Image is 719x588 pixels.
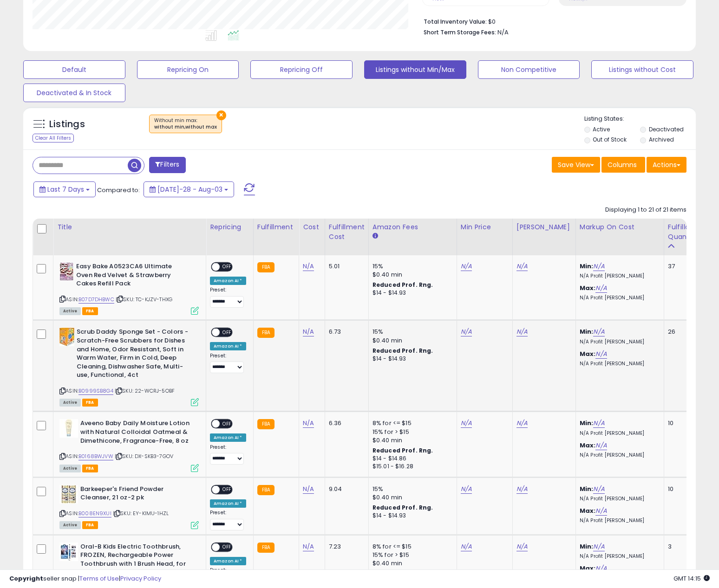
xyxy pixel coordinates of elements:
div: 15% for > $15 [373,551,450,559]
a: N/A [303,542,314,551]
b: Reduced Prof. Rng. [373,504,433,511]
span: All listings currently available for purchase on Amazon [59,307,81,315]
b: Min: [580,485,594,493]
div: 15% [373,262,450,271]
div: 15% [373,485,450,493]
li: $0 [424,15,680,26]
b: Min: [580,419,594,427]
div: $15.01 - $16.28 [373,463,450,471]
div: Amazon AI * [210,277,246,285]
div: $0.40 min [373,559,450,568]
a: N/A [595,506,607,516]
button: Repricing Off [250,60,353,79]
button: × [216,110,226,120]
div: Min Price [461,222,509,232]
p: Listing States: [584,115,696,123]
a: Privacy Policy [120,574,161,583]
a: N/A [461,542,472,551]
div: $14 - $14.93 [373,512,450,520]
span: FBA [82,399,98,407]
div: seller snap | | [9,575,161,583]
button: Non Competitive [478,60,580,79]
button: Default [23,60,125,79]
a: B008EN9XUI [78,510,111,517]
a: N/A [593,485,604,494]
span: [DATE]-28 - Aug-03 [157,185,222,194]
span: FBA [82,465,98,472]
b: Min: [580,327,594,336]
small: FBA [257,485,275,495]
button: Listings without Min/Max [364,60,466,79]
div: Preset: [210,287,246,308]
button: [DATE]-28 - Aug-03 [144,181,234,197]
div: 37 [668,262,697,271]
span: | SKU: TC-KJZV-THXG [116,296,172,303]
b: Max: [580,506,596,515]
span: OFF [220,420,235,428]
div: Title [57,222,202,232]
span: OFF [220,543,235,551]
a: N/A [516,485,528,494]
div: Displaying 1 to 21 of 21 items [605,206,686,214]
b: Max: [580,441,596,450]
a: N/A [516,262,528,271]
span: Without min max : [154,117,217,131]
span: 2025-08-11 14:15 GMT [673,574,710,583]
div: $0.40 min [373,336,450,345]
div: Preset: [210,444,246,465]
a: N/A [516,419,528,428]
div: $0.40 min [373,436,450,445]
label: Archived [649,136,674,143]
a: N/A [303,419,314,428]
div: [PERSON_NAME] [516,222,572,232]
div: $14 - $14.93 [373,289,450,297]
p: N/A Profit [PERSON_NAME] [580,339,657,345]
small: FBA [257,419,275,429]
img: 51XusihMt+L._SL40_.jpg [59,485,78,504]
div: Fulfillable Quantity [668,222,700,242]
a: N/A [461,419,472,428]
b: Barkeeper's Friend Powder Cleanser, 21 oz-2 pk [80,485,193,504]
div: Preset: [210,510,246,530]
div: Amazon AI * [210,499,246,508]
b: Min: [580,542,594,551]
label: Active [593,125,610,133]
div: 10 [668,485,697,493]
span: Columns [608,160,637,169]
div: Cost [303,222,321,232]
div: 6.73 [329,328,361,336]
div: ASIN: [59,262,199,314]
strong: Copyright [9,574,43,583]
span: OFF [220,485,235,493]
div: 8% for <= $15 [373,543,450,551]
button: Filters [149,157,185,173]
p: N/A Profit [PERSON_NAME] [580,430,657,437]
div: Markup on Cost [580,222,660,232]
div: 10 [668,419,697,427]
div: $14 - $14.93 [373,355,450,363]
button: Last 7 Days [33,181,96,197]
div: 8% for <= $15 [373,419,450,427]
span: OFF [220,329,235,336]
b: Reduced Prof. Rng. [373,347,433,355]
button: Columns [601,157,645,173]
span: N/A [497,28,509,37]
div: ASIN: [59,328,199,405]
b: Min: [580,262,594,271]
div: Amazon AI * [210,342,246,350]
div: 5.01 [329,262,361,271]
div: $14 - $14.86 [373,455,450,463]
p: N/A Profit [PERSON_NAME] [580,452,657,459]
p: N/A Profit [PERSON_NAME] [580,361,657,367]
span: Last 7 Days [47,185,84,194]
div: 26 [668,328,697,336]
a: N/A [595,441,607,450]
span: | SKU: EY-KIMU-1HZL [113,510,169,517]
div: 15% for > $15 [373,428,450,436]
span: All listings currently available for purchase on Amazon [59,521,81,529]
div: ASIN: [59,485,199,528]
label: Out of Stock [593,136,627,143]
b: Reduced Prof. Rng. [373,446,433,454]
p: N/A Profit [PERSON_NAME] [580,496,657,502]
a: B07D7DHBWC [78,296,114,304]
